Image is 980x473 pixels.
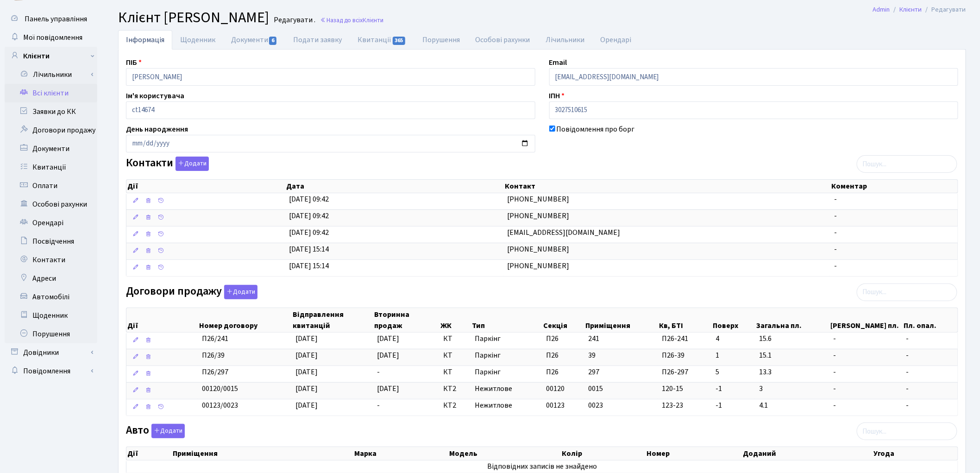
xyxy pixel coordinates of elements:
[415,30,468,50] a: Порушення
[5,177,97,195] a: Оплати
[320,16,383,25] a: Назад до всіхКлієнти
[716,350,752,361] span: 1
[223,30,285,50] a: Документи
[126,424,185,438] label: Авто
[659,308,712,332] th: Кв, БТІ
[508,194,570,204] span: [PHONE_NUMBER]
[5,343,97,362] a: Довідники
[906,400,954,411] span: -
[662,334,708,344] span: П26-241
[504,180,831,193] th: Контакт
[126,180,285,193] th: Дії
[292,308,373,332] th: Відправлення квитанцій
[834,384,899,394] span: -
[906,367,954,378] span: -
[440,308,471,332] th: ЖК
[830,308,903,332] th: [PERSON_NAME] пл.
[834,350,899,361] span: -
[508,244,570,254] span: [PHONE_NUMBER]
[759,367,826,378] span: 13.3
[759,400,826,411] span: 4.1
[126,90,184,101] label: Ім'я користувача
[662,367,708,378] span: П26-297
[377,350,399,360] span: [DATE]
[5,214,97,232] a: Орендарі
[716,400,752,411] span: -1
[759,350,826,361] span: 15.1
[5,195,97,214] a: Особові рахунки
[443,384,467,394] span: КТ2
[443,350,467,361] span: КТ
[350,30,414,50] a: Квитанції
[126,57,142,68] label: ПІБ
[593,30,640,50] a: Орендарі
[475,350,539,361] span: Паркінг
[834,227,837,238] span: -
[662,384,708,394] span: 120-15
[295,334,318,344] span: [DATE]
[475,334,539,344] span: Паркінг
[173,155,209,171] a: Додати
[25,14,87,24] span: Панель управління
[443,334,467,344] span: КТ
[834,194,837,204] span: -
[712,308,756,332] th: Поверх
[542,308,584,332] th: Секція
[834,367,899,378] span: -
[834,400,899,411] span: -
[289,194,329,204] span: [DATE] 09:42
[202,367,228,377] span: П26/297
[5,121,97,139] a: Договори продажу
[224,285,258,299] button: Договори продажу
[831,180,958,193] th: Коментар
[662,400,708,411] span: 123-23
[662,350,708,361] span: П26-39
[546,367,559,377] span: П26
[906,350,954,361] span: -
[588,334,599,344] span: 241
[546,334,559,344] span: П26
[118,7,269,28] span: Клієнт [PERSON_NAME]
[126,460,958,473] td: Відповідних записів не знайдено
[857,155,957,173] input: Пошук...
[5,306,97,325] a: Щоденник
[373,308,440,332] th: Вторинна продаж
[289,261,329,271] span: [DATE] 15:14
[5,232,97,251] a: Посвідчення
[295,367,318,377] span: [DATE]
[202,384,238,394] span: 00120/0015
[5,362,97,380] a: Повідомлення
[198,308,292,332] th: Номер договору
[834,334,899,344] span: -
[922,5,966,15] li: Редагувати
[561,447,646,460] th: Колір
[289,211,329,221] span: [DATE] 09:42
[23,32,82,43] span: Мої повідомлення
[557,124,635,135] label: Повідомлення про борг
[834,211,837,221] span: -
[475,400,539,411] span: Нежитлове
[584,308,658,332] th: Приміщення
[588,367,599,377] span: 297
[5,139,97,158] a: Документи
[377,384,399,394] span: [DATE]
[468,30,538,50] a: Особові рахунки
[377,334,399,344] span: [DATE]
[118,30,172,50] a: Інформація
[202,350,225,360] span: П26/39
[448,447,561,460] th: Модель
[5,251,97,269] a: Контакти
[222,283,258,299] a: Додати
[834,244,837,254] span: -
[151,424,185,438] button: Авто
[11,65,97,84] a: Лічильники
[508,211,570,221] span: [PHONE_NUMBER]
[363,16,383,25] span: Клієнти
[126,447,172,460] th: Дії
[5,10,97,28] a: Панель управління
[126,124,188,135] label: День народження
[742,447,873,460] th: Доданий
[202,400,238,410] span: 00123/0023
[588,400,603,410] span: 0023
[471,308,542,332] th: Тип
